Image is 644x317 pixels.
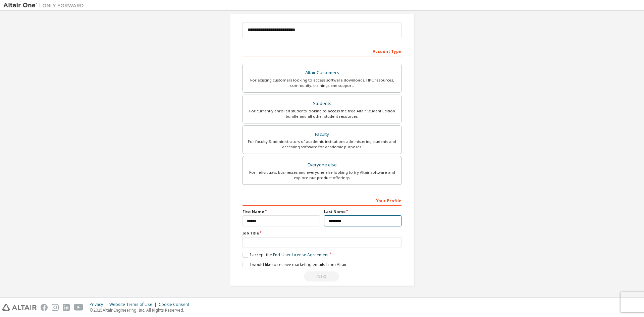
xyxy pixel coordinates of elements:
label: Last Name [324,209,401,214]
label: First Name [243,209,320,214]
div: Everyone else [247,160,397,170]
img: Altair One [3,2,87,9]
div: Students [247,99,397,108]
div: For individuals, businesses and everyone else looking to try Altair software and explore our prod... [247,170,397,180]
img: youtube.svg [74,304,84,311]
img: altair_logo.svg [2,304,37,311]
label: I would like to receive marketing emails from Altair [243,262,347,267]
label: Job Title [243,230,401,236]
div: Privacy [90,302,109,307]
div: For existing customers looking to access software downloads, HPC resources, community, trainings ... [247,77,397,88]
div: Your Profile [243,195,401,206]
img: linkedin.svg [63,304,70,311]
div: Account Type [243,46,401,56]
div: Website Terms of Use [109,302,159,307]
div: Altair Customers [247,68,397,77]
div: For currently enrolled students looking to access the free Altair Student Edition bundle and all ... [247,108,397,119]
p: © 2025 Altair Engineering, Inc. All Rights Reserved. [90,307,193,313]
a: End-User License Agreement [273,252,329,258]
img: instagram.svg [52,304,59,311]
div: Cookie Consent [159,302,193,307]
div: Faculty [247,130,397,139]
label: I accept the [243,252,329,258]
img: facebook.svg [41,304,48,311]
div: Read and acccept EULA to continue [243,271,401,281]
div: For faculty & administrators of academic institutions administering students and accessing softwa... [247,139,397,150]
